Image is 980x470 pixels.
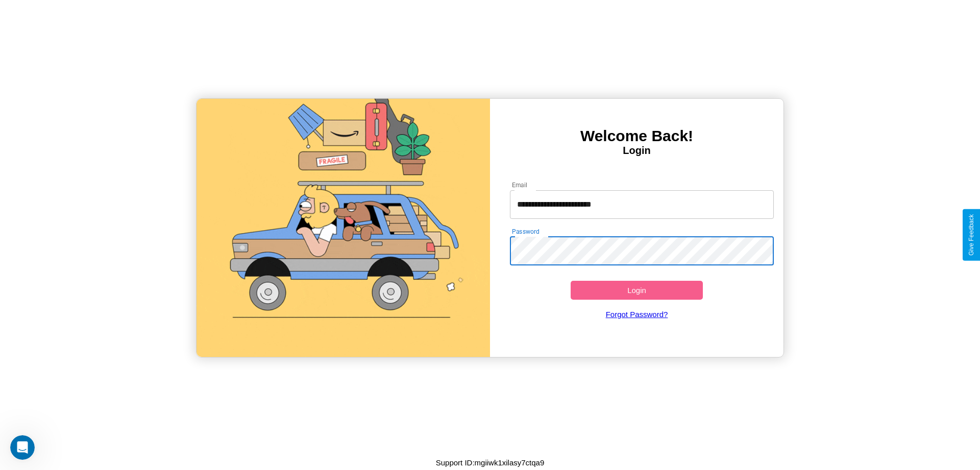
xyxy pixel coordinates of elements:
iframe: Intercom live chat [10,435,35,460]
p: Support ID: mgiiwk1xilasy7ctqa9 [436,456,545,469]
label: Password [512,227,539,236]
img: gif [197,99,490,357]
a: Forgot Password? [505,300,769,329]
h3: Welcome Back! [490,127,783,145]
div: Give Feedback [968,214,975,256]
h4: Login [490,145,783,156]
button: Login [571,281,703,300]
label: Email [512,181,528,189]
